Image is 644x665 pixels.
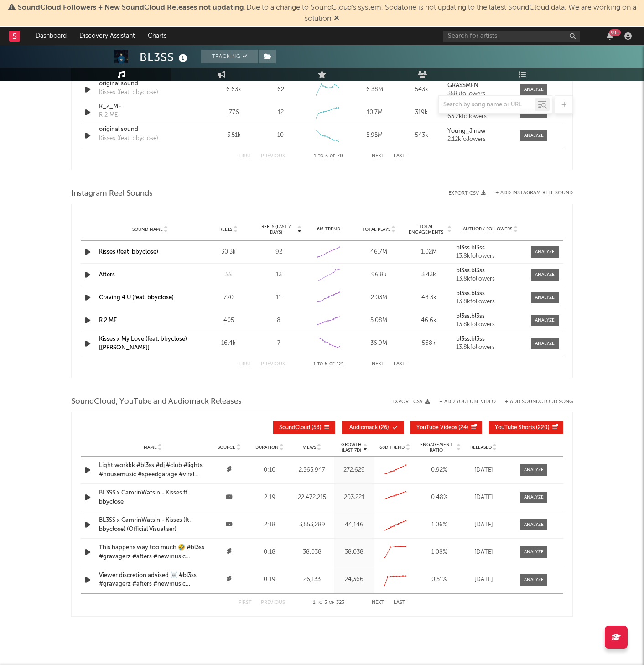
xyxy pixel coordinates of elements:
[303,445,316,450] span: Views
[256,248,301,257] div: 92
[447,128,486,134] strong: Young_J new
[465,493,502,502] div: [DATE]
[99,516,207,534] div: BL3SS x CamrinWatsin - Kisses (ft. bbyclose) (Official Visualiser)
[356,339,402,348] div: 36.9M
[394,362,405,367] button: Last
[252,466,288,475] div: 0:10
[303,151,353,162] div: 1 5 70
[73,27,141,45] a: Discovery Assistant
[336,520,372,530] div: 44,146
[417,575,461,584] div: 0.51 %
[417,442,455,453] span: Engagement Ratio
[318,154,323,158] span: to
[356,270,402,280] div: 96.8k
[341,447,362,453] p: (Last 7d)
[18,4,636,22] span: : Due to a change to SoundCloud's system, Sodatone is not updating to the latest SoundCloud data....
[456,245,525,251] a: bl3ss.bl3ss
[417,493,461,502] div: 0.48 %
[406,316,452,325] div: 46.6k
[99,488,207,506] a: BL3SS x CamrinWatsin - Kisses ft. bbyclose
[447,83,478,88] strong: GRASSMEN
[261,362,285,367] button: Previous
[356,248,402,257] div: 46.7M
[336,575,372,584] div: 24,366
[456,291,525,297] a: bl3ss.bl3ss
[261,154,285,159] button: Previous
[71,396,242,407] span: SoundCloud, YouTube and Audiomack Releases
[456,245,485,251] strong: bl3ss.bl3ss
[213,85,255,94] div: 6.63k
[356,293,402,302] div: 2.03M
[317,362,323,366] span: to
[239,362,252,367] button: First
[206,248,251,257] div: 30.3k
[456,268,485,274] strong: bl3ss.bl3ss
[416,425,457,431] span: YouTube Videos
[99,134,158,143] div: Kisses (feat. bbyclose)
[400,131,443,140] div: 543k
[99,249,158,255] a: Kisses (feat. bbyclose)
[430,400,496,405] div: + Add YouTube Video
[277,85,284,94] div: 62
[99,317,117,323] a: R 2 ME
[206,339,251,348] div: 16.4k
[99,543,207,561] a: This happens way too much 🤣 #bl3ss #gravagerz #afters #newmusic #speedgarage #summer #shorts #fyp
[495,425,535,431] span: YouTube Shorts
[348,425,390,431] span: ( 26 )
[99,111,118,120] div: R 2 ME
[495,191,573,196] button: + Add Instagram Reel Sound
[353,85,396,94] div: 6.38M
[99,571,207,589] a: Viewer discretion advised ☠️ #bl3ss #gravagerz #afters #newmusic #housemusic #speedgarage #fyp
[486,191,573,196] div: + Add Instagram Reel Sound
[132,227,163,232] span: Sound Name
[443,31,580,42] input: Search for artists
[470,445,492,450] span: Released
[456,313,485,319] strong: bl3ss.bl3ss
[292,493,332,502] div: 22,472,215
[256,316,301,325] div: 8
[239,154,252,159] button: First
[206,270,251,280] div: 55
[206,316,251,325] div: 405
[99,125,194,134] a: original sound
[29,27,73,45] a: Dashboard
[456,344,525,351] div: 13.8k followers
[356,316,402,325] div: 5.08M
[447,114,511,120] div: 63.2k followers
[303,359,353,370] div: 1 5 121
[465,520,502,530] div: [DATE]
[400,85,443,94] div: 543k
[292,575,332,584] div: 26,133
[279,425,310,431] span: SoundCloud
[456,336,525,343] a: bl3ss.bl3ss
[456,291,485,296] strong: bl3ss.bl3ss
[394,154,405,159] button: Last
[201,50,258,63] button: Tracking
[71,188,153,199] span: Instagram Reel Sounds
[456,268,525,274] a: bl3ss.bl3ss
[303,597,353,608] div: 1 5 323
[406,248,452,257] div: 1.02M
[439,400,496,405] button: + Add YouTube Video
[372,154,384,159] button: Next
[306,226,352,233] div: 6M Trend
[341,442,362,447] p: Growth
[329,362,335,366] span: of
[406,293,452,302] div: 48.3k
[99,461,207,479] a: Light workkk #bl3ss #dj #club #lights #housemusic #speedgarage #viral #fyp
[140,50,190,65] div: BL3SS
[447,83,511,89] a: GRASSMEN
[609,29,621,36] div: 99 +
[353,131,396,140] div: 5.95M
[252,575,288,584] div: 0:19
[273,421,335,434] button: SoundCloud(53)
[372,600,384,605] button: Next
[329,601,334,605] span: of
[277,131,284,140] div: 10
[256,339,301,348] div: 7
[456,276,525,282] div: 13.8k followers
[252,548,288,557] div: 0:18
[362,227,390,232] span: Total Plays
